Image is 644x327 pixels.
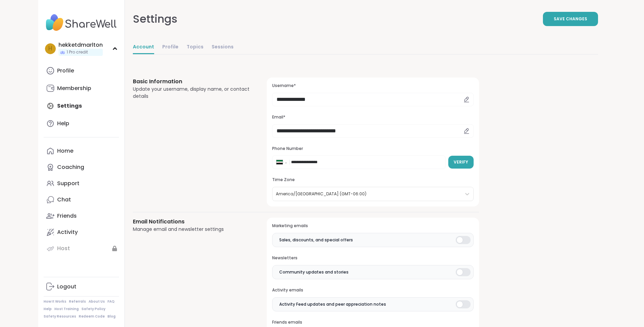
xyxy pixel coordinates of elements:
div: Settings [133,11,177,27]
span: Save Changes [554,16,587,22]
div: hekketdmarlton [58,41,103,49]
div: Logout [57,283,76,290]
a: Topics [187,41,204,54]
div: Manage email and newsletter settings [133,226,251,233]
a: Activity [44,224,119,240]
h3: Time Zone [272,177,473,183]
h3: Marketing emails [272,223,473,229]
h3: Basic Information [133,78,251,86]
a: Help [44,307,52,311]
div: Host [57,245,70,252]
button: Verify [448,156,474,169]
a: Profile [44,63,119,79]
span: Community updates and stories [279,269,349,275]
div: Activity [57,228,78,236]
span: h [48,44,52,53]
a: Coaching [44,159,119,175]
span: 1 Pro credit [67,49,88,55]
h3: Friends emails [272,320,473,325]
button: Save Changes [543,12,598,26]
a: Account [133,41,154,54]
div: Help [57,120,69,127]
div: Support [57,180,79,187]
div: Home [57,147,73,155]
h3: Phone Number [272,146,473,152]
a: Host Training [54,307,79,311]
h3: Email Notifications [133,218,251,226]
a: About Us [89,299,105,304]
a: Sessions [212,41,234,54]
div: Chat [57,196,71,203]
h3: Newsletters [272,255,473,261]
a: Support [44,175,119,192]
a: Safety Resources [44,314,76,319]
img: ShareWell Nav Logo [44,11,119,35]
a: Chat [44,192,119,208]
a: Safety Policy [81,307,105,311]
h3: Activity emails [272,287,473,293]
div: Coaching [57,163,84,171]
span: Sales, discounts, and special offers [279,237,353,243]
a: Redeem Code [79,314,105,319]
div: Profile [57,67,74,74]
a: Profile [162,41,178,54]
h3: Email* [272,114,473,120]
a: Friends [44,208,119,224]
span: Verify [454,159,468,165]
div: Friends [57,212,77,220]
a: Logout [44,279,119,295]
div: Membership [57,85,91,92]
h3: Username* [272,83,473,89]
div: Update your username, display name, or contact details [133,86,251,100]
a: FAQ [108,299,115,304]
a: Blog [108,314,116,319]
a: Membership [44,80,119,96]
a: Help [44,115,119,132]
a: How It Works [44,299,66,304]
a: Referrals [69,299,86,304]
a: Home [44,143,119,159]
span: Activity Feed updates and peer appreciation notes [279,301,386,307]
a: Host [44,240,119,257]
